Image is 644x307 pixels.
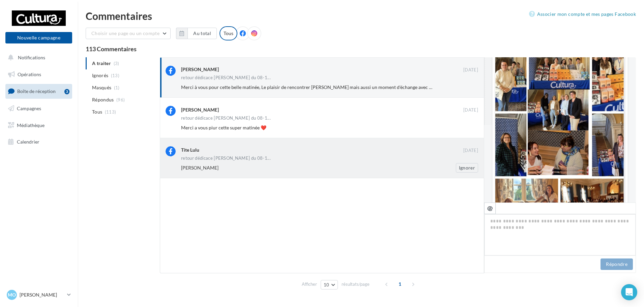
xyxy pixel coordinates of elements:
a: Opérations [4,67,74,82]
a: Médiathèque [4,118,74,132]
button: 10 [321,280,338,289]
button: Au total [176,28,217,39]
button: Notifications [4,51,71,65]
div: Commentaires [86,11,636,21]
span: 10 [324,282,329,287]
span: [DATE] [463,148,478,154]
span: retour dédicace [PERSON_NAME] du 08-1... [181,116,271,120]
span: Opérations [18,71,41,77]
span: Merci a vous piur cette super matinée ❤️ [181,125,266,130]
i: @ [487,205,493,211]
span: [PERSON_NAME] [181,165,218,171]
button: Choisir une page ou un compte [86,28,171,39]
span: (13) [111,73,119,78]
span: (96) [116,97,125,102]
button: Répondre [601,258,633,270]
span: 1 [394,279,405,289]
button: Ignorer [456,163,478,173]
button: Au total [187,28,217,39]
span: Masqués [92,84,111,91]
div: 113 Commentaires [86,46,636,52]
div: Tous [219,26,237,40]
a: Calendrier [4,135,74,149]
div: Tite Lulu [181,147,199,153]
span: Notifications [18,55,45,60]
span: [DATE] [463,67,478,73]
a: Associer mon compte et mes pages Facebook [529,10,636,18]
span: Calendrier [17,139,39,145]
span: retour dédicace [PERSON_NAME] du 08-1... [181,156,271,160]
p: [PERSON_NAME] [20,291,64,298]
span: (113) [105,109,116,115]
a: Campagnes [4,101,74,116]
span: résultats/page [342,281,370,287]
span: Ignorés [92,72,108,79]
button: Nouvelle campagne [5,32,72,43]
div: [PERSON_NAME] [181,66,219,73]
span: Choisir une page ou un compte [91,30,159,36]
span: Médiathèque [17,122,45,128]
span: [DATE] [463,107,478,113]
div: 3 [64,89,69,94]
button: @ [484,203,496,214]
span: Mo [8,291,16,298]
span: Répondus [92,96,114,103]
span: Merci à vous pour cette belle matinée, Le plaisir de rencontrer [PERSON_NAME] mais aussi un momen... [181,84,465,90]
span: Afficher [302,281,317,287]
a: Boîte de réception3 [4,84,74,98]
a: Mo [PERSON_NAME] [5,288,72,301]
span: Tous [92,109,102,115]
div: [PERSON_NAME] [181,106,219,113]
span: Boîte de réception [17,88,56,94]
span: (1) [114,85,120,90]
span: Campagnes [17,105,41,111]
span: retour dédicace [PERSON_NAME] du 08-1... [181,75,271,80]
div: Open Intercom Messenger [621,284,637,300]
